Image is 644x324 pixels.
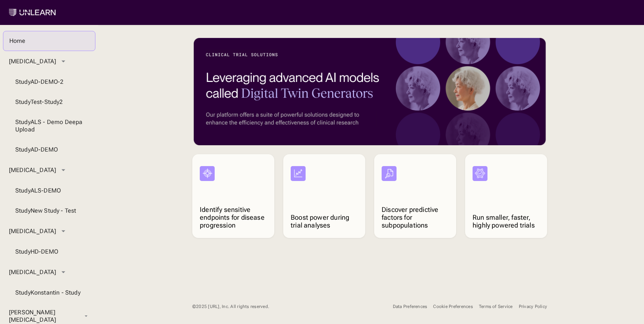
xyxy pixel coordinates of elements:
button: Cookie Preferences [433,300,473,314]
span: © [192,304,196,309]
div: [MEDICAL_DATA] [9,58,56,65]
p: Run smaller, faster, highly powered trials [473,213,540,229]
div: Study Test-Study2 [15,98,83,106]
div: [PERSON_NAME][MEDICAL_DATA] [9,309,80,324]
div: Cookie Preferences [433,304,473,309]
div: [MEDICAL_DATA] [9,166,56,174]
p: Identify sensitive endpoints for disease progression [200,206,267,229]
div: Study New Study - Test [15,207,83,215]
p: Discover predictive factors for subpopulations [382,206,449,229]
div: [MEDICAL_DATA] [9,269,56,276]
img: Unlearn logo [9,9,56,16]
div: [MEDICAL_DATA] [9,228,56,235]
a: Data Preferences [393,304,427,309]
a: Home [3,31,95,51]
div: Study Konstantin - Study [15,289,83,296]
div: Study ALS-DEMO [15,187,83,194]
a: Terms of Service [479,304,513,309]
div: Study ALS - Demo Deepa Upload [15,118,83,133]
div: Home [9,37,89,45]
div: 2025 [URL], Inc. All rights reserved. [192,304,269,309]
img: header [192,37,547,145]
div: Study AD-DEMO [15,146,83,153]
a: Privacy Policy [519,304,547,309]
div: Study AD-DEMO-2 [15,78,83,86]
div: Study HD-DEMO [15,248,83,255]
p: Boost power during trial analyses [291,213,358,229]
